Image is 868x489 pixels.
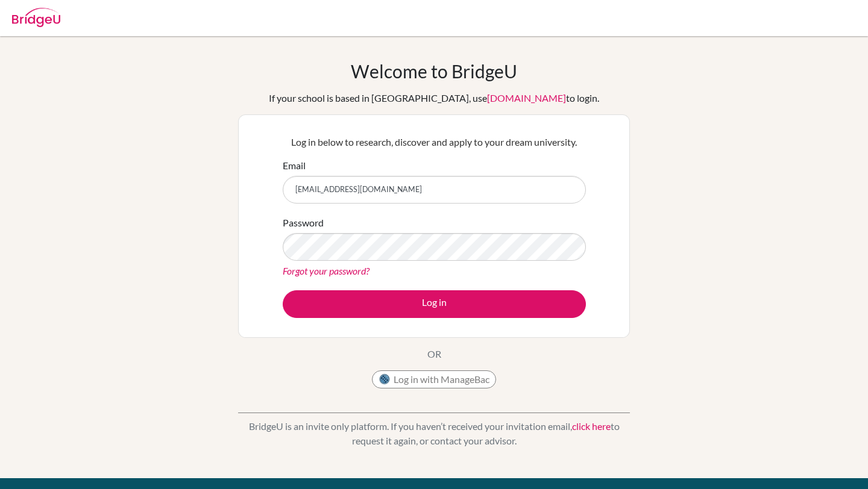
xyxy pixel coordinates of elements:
p: Log in below to research, discover and apply to your dream university. [283,135,586,149]
a: [DOMAIN_NAME] [487,92,566,104]
button: Log in with ManageBac [372,370,496,388]
a: Forgot your password? [283,265,370,276]
label: Email [283,158,306,173]
button: Log in [283,290,586,318]
p: OR [427,347,441,361]
p: BridgeU is an invite only platform. If you haven’t received your invitation email, to request it ... [238,419,630,448]
img: Bridge-U [12,8,60,27]
div: If your school is based in [GEOGRAPHIC_DATA], use to login. [269,91,599,105]
a: click here [572,420,611,432]
h1: Welcome to BridgeU [351,60,517,82]
label: Password [283,216,324,230]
